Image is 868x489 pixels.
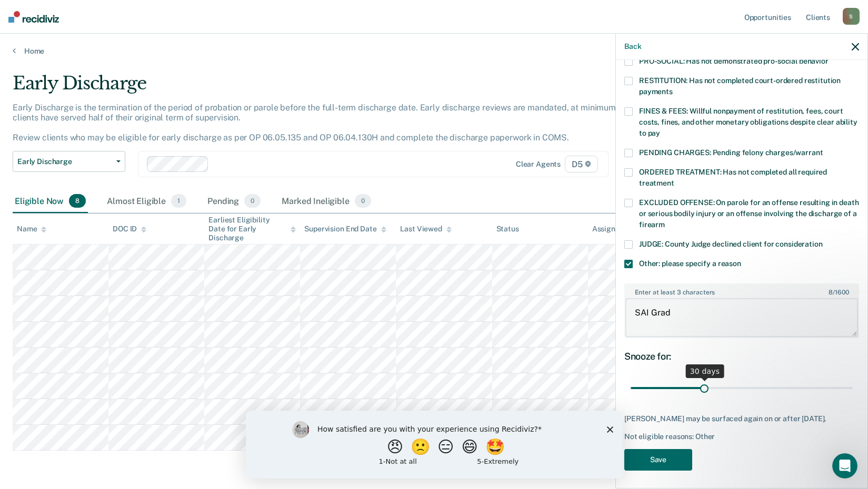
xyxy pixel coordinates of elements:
[105,190,188,213] div: Almost Eligible
[592,225,642,233] div: Assigned to
[624,414,859,423] div: [PERSON_NAME] may be surfaced again on or after [DATE].
[516,160,561,169] div: Clear agents
[400,225,451,233] div: Last Viewed
[639,107,857,137] span: FINES & FEES: Willful nonpayment of restitution, fees, court costs, fines, and other monetary obl...
[13,190,88,213] div: Eligible Now
[280,190,373,213] div: Marked Ineligible
[639,168,827,187] span: ORDERED TREATMENT: Has not completed all required treatment
[565,156,598,172] span: D5
[13,103,638,143] p: Early Discharge is the termination of the period of probation or parole before the full-term disc...
[244,194,261,208] span: 0
[624,42,641,51] button: Back
[355,194,371,208] span: 0
[625,298,858,337] textarea: SAI Grad
[246,411,623,478] iframe: Survey by Kim from Recidiviz
[69,194,86,208] span: 8
[829,289,833,296] span: 8
[205,190,263,213] div: Pending
[208,216,296,242] div: Earliest Eligibility Date for Early Discharge
[625,284,858,296] label: Enter at least 3 characters
[8,11,59,23] img: Recidiviz
[624,449,692,471] button: Save
[639,57,829,65] span: PRO-SOCIAL: Has not demonstrated pro-social behavior
[17,225,46,233] div: Name
[304,225,386,233] div: Supervision End Date
[496,225,519,233] div: Status
[17,157,112,166] span: Early Discharge
[832,453,857,478] iframe: Intercom live chat
[829,289,849,296] span: / 1600
[639,76,841,96] span: RESTITUTION: Has not completed court-ordered restitution payments
[624,432,859,441] div: Not eligible reasons: Other
[686,364,724,378] div: 30 days
[639,148,823,157] span: PENDING CHARGES: Pending felony charges/warrant
[639,198,859,229] span: EXCLUDED OFFENSE: On parole for an offense resulting in death or serious bodily injury or an offe...
[13,46,855,56] a: Home
[639,240,823,248] span: JUDGE: County Judge declined client for consideration
[113,225,146,233] div: DOC ID
[171,194,186,208] span: 1
[843,8,860,25] div: S
[624,351,859,362] div: Snooze for:
[639,259,741,268] span: Other: please specify a reason
[13,73,664,103] div: Early Discharge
